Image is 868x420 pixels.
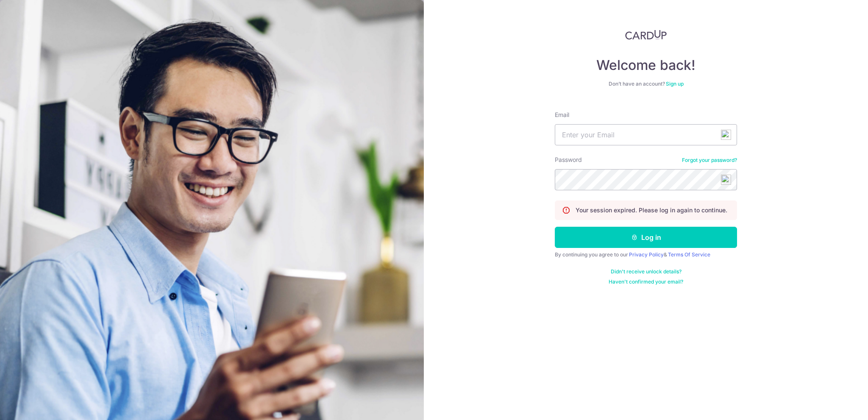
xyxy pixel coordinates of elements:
[625,30,667,40] img: CardUp Logo
[721,130,731,140] img: npw-badge-icon-locked.svg
[721,175,731,185] img: npw-badge-icon-locked.svg
[555,156,582,164] label: Password
[609,278,683,285] a: Haven't confirmed your email?
[555,124,737,145] input: Enter your Email
[555,57,737,74] h4: Welcome back!
[555,251,737,258] div: By continuing you agree to our &
[576,206,727,214] p: Your session expired. Please log in again to continue.
[555,227,737,248] button: Log in
[629,251,664,258] a: Privacy Policy
[668,251,710,258] a: Terms Of Service
[555,111,569,119] label: Email
[611,268,682,275] a: Didn't receive unlock details?
[555,81,737,87] div: Don’t have an account?
[682,157,737,164] a: Forgot your password?
[666,81,684,87] a: Sign up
